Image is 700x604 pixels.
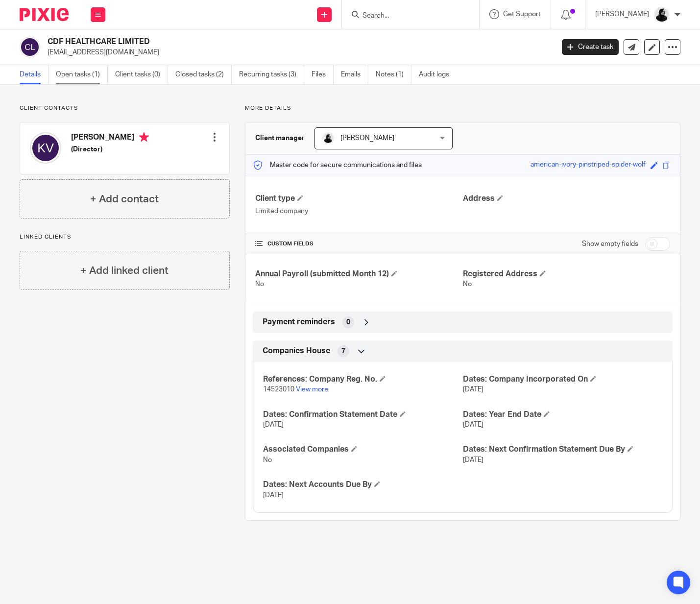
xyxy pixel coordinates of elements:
a: Open tasks (1) [56,65,108,84]
span: Payment reminders [263,317,335,327]
h4: [PERSON_NAME] [71,132,149,145]
p: Master code for secure communications and files [253,160,422,170]
a: Audit logs [419,65,457,84]
h2: CDF HEALTHCARE LIMITED [48,37,447,47]
h4: Registered Address [463,269,670,279]
span: [DATE] [463,421,483,428]
p: Limited company [255,206,462,216]
span: Get Support [503,11,541,18]
h3: Client manager [255,133,305,143]
img: svg%3E [30,132,61,164]
input: Search [362,12,450,21]
a: Closed tasks (2) [175,65,232,84]
span: [PERSON_NAME] [340,135,394,142]
img: PHOTO-2023-03-20-11-06-28%203.jpg [322,132,334,144]
span: No [255,281,264,288]
a: Client tasks (0) [115,65,168,84]
span: Companies House [263,346,330,356]
h4: + Add contact [90,192,159,207]
p: Linked clients [20,233,230,241]
img: PHOTO-2023-03-20-11-06-28%203.jpg [654,7,670,23]
i: Primary [139,132,149,142]
span: 14523010 [263,386,294,393]
p: Client contacts [20,104,230,112]
label: Show empty fields [582,239,638,249]
span: [DATE] [463,386,483,393]
div: american-ivory-pinstriped-spider-wolf [531,160,646,171]
span: [DATE] [263,421,284,428]
h4: Dates: Confirmation Statement Date [263,410,462,420]
span: 7 [341,346,345,356]
h4: Dates: Company Incorporated On [463,374,662,385]
span: [DATE] [263,492,284,499]
a: Details [20,65,48,84]
a: Emails [341,65,368,84]
h4: Associated Companies [263,444,462,455]
h4: References: Company Reg. No. [263,374,462,385]
p: [PERSON_NAME] [595,9,649,19]
h4: + Add linked client [80,263,169,278]
a: Files [312,65,334,84]
p: More details [245,104,680,112]
span: No [463,281,472,288]
p: [EMAIL_ADDRESS][DOMAIN_NAME] [48,48,547,57]
img: Pixie [20,8,69,21]
a: View more [296,386,328,393]
span: No [263,457,272,463]
img: svg%3E [20,37,40,57]
h4: Dates: Next Confirmation Statement Due By [463,444,662,455]
h4: Address [463,193,670,204]
span: [DATE] [463,457,483,463]
h4: Annual Payroll (submitted Month 12) [255,269,462,279]
a: Recurring tasks (3) [239,65,304,84]
h4: Client type [255,193,462,204]
a: Create task [562,39,619,55]
h4: Dates: Year End Date [463,410,662,420]
span: 0 [346,317,350,327]
a: Notes (1) [376,65,411,84]
h4: CUSTOM FIELDS [255,240,462,248]
h4: Dates: Next Accounts Due By [263,480,462,490]
h5: (Director) [71,145,149,154]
